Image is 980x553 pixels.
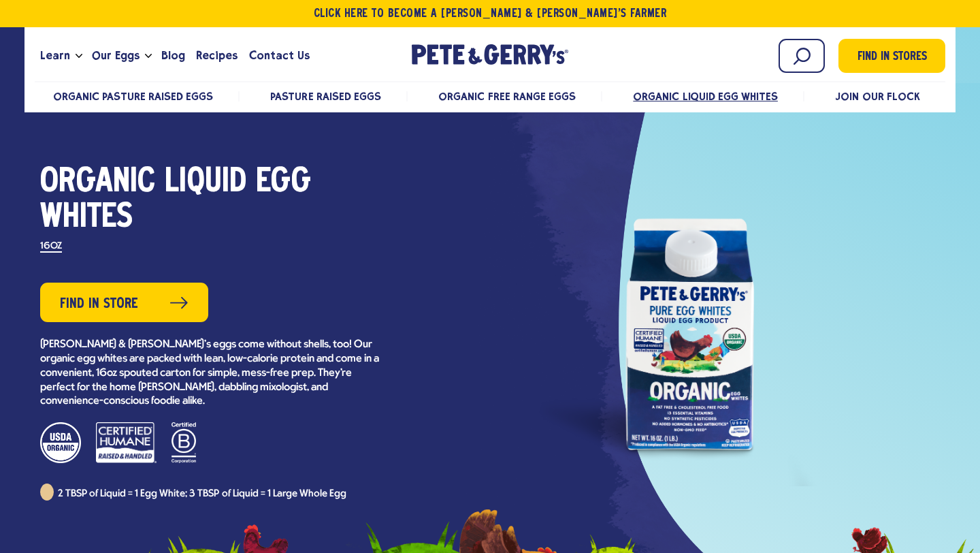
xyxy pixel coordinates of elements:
[161,47,185,64] span: Blog
[40,165,380,236] h1: Organic Liquid Egg Whites
[196,47,238,64] span: Recipes
[60,294,138,315] span: Find in Store
[244,37,315,74] a: Contact Us
[249,47,310,64] span: Contact Us
[40,47,70,64] span: Learn
[779,39,825,73] input: Search
[53,90,213,103] a: Organic Pasture Raised Eggs
[835,90,919,103] a: Join Our Flock
[857,48,927,67] span: Find in Stores
[633,90,778,103] a: Organic Liquid Egg Whites
[156,37,191,74] a: Blog
[270,90,380,103] a: Pasture Raised Eggs
[58,489,346,499] span: 2 TBSP of Liquid = 1 Egg White; 3 TBSP of Liquid = 1 Large Whole Egg
[92,47,140,64] span: Our Eggs
[40,283,208,322] a: Find in Store
[145,54,152,59] button: Open the dropdown menu for Our Eggs
[438,90,575,103] a: Organic Free Range Eggs
[35,81,945,110] nav: desktop product menu
[40,338,380,409] p: [PERSON_NAME] & [PERSON_NAME]’s eggs come without shells, too! Our organic egg whites are packed ...
[86,37,145,74] a: Our Eggs
[35,37,76,74] a: Learn
[40,242,62,253] label: 16OZ
[838,39,945,73] a: Find in Stores
[191,37,243,74] a: Recipes
[76,54,82,59] button: Open the dropdown menu for Learn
